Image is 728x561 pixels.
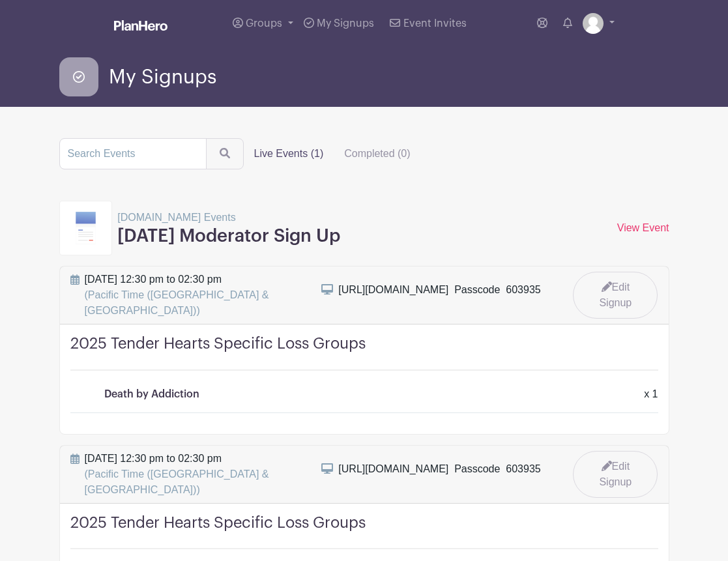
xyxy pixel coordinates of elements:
h4: 2025 Tender Hearts Specific Loss Groups [70,514,658,550]
div: filters [244,141,421,167]
img: default-ce2991bfa6775e67f084385cd625a349d9dcbb7a52a09fb2fda1e96e2d18dcdb.png [583,13,604,34]
p: [DOMAIN_NAME] Events [117,210,340,225]
span: Event Invites [403,18,467,29]
label: Live Events (1) [244,141,334,167]
span: Groups [246,18,282,29]
span: (Pacific Time ([GEOGRAPHIC_DATA] & [GEOGRAPHIC_DATA])) [85,468,269,495]
div: [URL][DOMAIN_NAME] Passcode 603935 [338,461,540,477]
h4: 2025 Tender Hearts Specific Loss Groups [70,335,658,371]
img: template8-d2dae5b8de0da6f0ac87aa49e69f22b9ae199b7e7a6af266910991586ce3ec38.svg [76,212,96,244]
a: Edit Signup [573,272,658,319]
div: [URL][DOMAIN_NAME] Passcode 603935 [338,282,540,298]
div: x 1 [636,386,665,402]
a: Edit Signup [573,451,658,498]
a: View Event [617,222,669,233]
p: Death by Addiction [104,386,199,402]
label: Completed (0) [334,141,420,167]
span: [DATE] 12:30 pm to 02:30 pm [85,272,306,319]
span: [DATE] 12:30 pm to 02:30 pm [85,451,306,498]
span: (Pacific Time ([GEOGRAPHIC_DATA] & [GEOGRAPHIC_DATA])) [85,289,269,316]
img: logo_white-6c42ec7e38ccf1d336a20a19083b03d10ae64f83f12c07503d8b9e83406b4c7d.svg [114,20,167,31]
span: My Signups [109,66,216,88]
input: Search Events [59,138,207,169]
span: My Signups [317,18,374,29]
h3: [DATE] Moderator Sign Up [117,225,340,247]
